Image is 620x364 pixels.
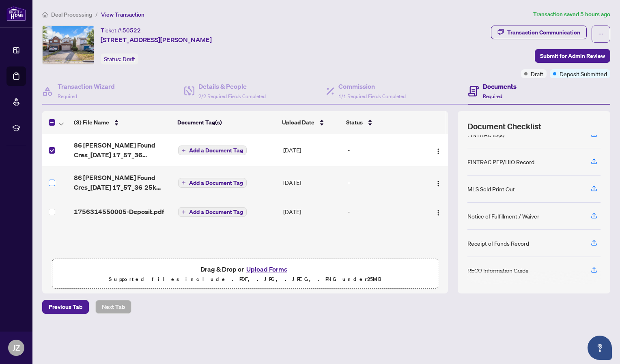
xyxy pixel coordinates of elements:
[101,11,144,18] span: View Transaction
[189,148,243,153] span: Add a Document Tag
[51,11,92,18] span: Deal Processing
[598,31,604,37] span: ellipsis
[182,148,186,152] span: plus
[178,207,247,217] button: Add a Document Tag
[189,209,243,215] span: Add a Document Tag
[338,93,406,99] span: 1/1 Required Fields Completed
[52,259,438,289] span: Drag & Drop orUpload FormsSupported files include .PDF, .JPG, .JPEG, .PNG under25MB
[101,35,212,45] span: [STREET_ADDRESS][PERSON_NAME]
[101,26,141,35] div: Ticket #:
[74,118,109,127] span: (3) File Name
[198,81,266,91] h4: Details & People
[182,181,186,185] span: plus
[101,54,138,64] div: Status:
[13,342,20,353] span: JZ
[178,145,247,156] button: Add a Document Tag
[432,143,445,156] button: Logo
[74,140,172,160] span: 86 [PERSON_NAME] Found Cres_[DATE] 17_57_36 SIGNED.pdf
[178,178,247,188] button: Add a Document Tag
[182,210,186,214] span: plus
[174,111,279,134] th: Document Tag(s)
[58,93,77,99] span: Required
[435,180,441,187] img: Logo
[244,264,290,274] button: Upload Forms
[280,134,344,166] td: [DATE]
[338,81,406,91] h4: Commission
[178,178,247,188] button: Add a Document Tag
[95,300,131,314] button: Next Tab
[467,266,529,275] div: RECO Information Guide
[71,111,174,134] th: (3) File Name
[189,180,243,186] span: Add a Document Tag
[178,207,247,217] button: Add a Document Tag
[435,210,441,216] img: Logo
[435,148,441,154] img: Logo
[432,205,445,218] button: Logo
[280,166,344,199] td: [DATE]
[198,93,266,99] span: 2/2 Required Fields Completed
[540,49,605,62] span: Submit for Admin Review
[178,146,247,155] button: Add a Document Tag
[535,49,610,63] button: Submit for Admin Review
[42,12,48,17] span: home
[467,184,515,193] div: MLS Sold Print Out
[467,239,529,248] div: Receipt of Funds Record
[588,336,612,360] button: Open asap
[95,10,98,19] li: /
[74,173,172,192] span: 86 [PERSON_NAME] Found Cres_[DATE] 17_57_36 25k Draft.pdf
[483,93,502,99] span: Required
[123,56,135,63] span: Draft
[58,81,115,91] h4: Transaction Wizard
[507,26,580,39] div: Transaction Communication
[467,212,539,221] div: Notice of Fulfillment / Waiver
[279,111,343,134] th: Upload Date
[346,118,363,127] span: Status
[467,157,534,166] div: FINTRAC PEP/HIO Record
[531,69,543,78] span: Draft
[483,81,517,91] h4: Documents
[348,178,422,187] div: -
[348,207,422,216] div: -
[43,26,94,64] img: IMG-E12357456_1.jpg
[491,26,587,39] button: Transaction Communication
[123,27,141,34] span: 50522
[6,6,26,21] img: logo
[348,146,422,154] div: -
[74,207,164,216] span: 1756314550005-Deposit.pdf
[42,300,89,314] button: Previous Tab
[282,118,314,127] span: Upload Date
[280,199,344,225] td: [DATE]
[343,111,423,134] th: Status
[200,264,290,274] span: Drag & Drop or
[560,69,607,78] span: Deposit Submitted
[467,121,541,132] span: Document Checklist
[57,274,433,284] p: Supported files include .PDF, .JPG, .JPEG, .PNG under 25 MB
[533,10,610,19] article: Transaction saved 5 hours ago
[49,300,82,313] span: Previous Tab
[432,176,445,189] button: Logo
